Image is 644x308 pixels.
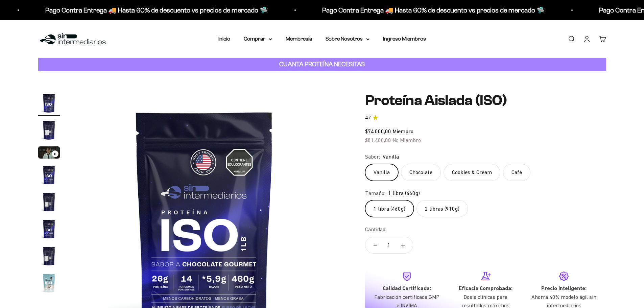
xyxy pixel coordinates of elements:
[38,164,60,186] img: Proteína Aislada (ISO)
[38,272,60,294] img: Proteína Aislada (ISO)
[38,245,60,267] img: Proteína Aislada (ISO)
[365,152,380,161] legend: Sabor:
[365,128,391,134] span: $74.000,00
[279,61,365,68] strong: CUANTA PROTEÍNA NECESITAS
[38,218,60,242] button: Ir al artículo 6
[365,237,385,253] button: Reducir cantidad
[38,218,60,240] img: Proteína Aislada (ISO)
[388,189,420,198] span: 1 libra (460g)
[365,114,371,122] span: 4.7
[38,119,60,143] button: Ir al artículo 2
[38,191,60,215] button: Ir al artículo 5
[38,164,60,188] button: Ir al artículo 4
[393,237,413,253] button: Aumentar cantidad
[383,152,399,161] span: Vanilla
[383,285,431,291] strong: Calidad Certificada:
[38,272,60,296] button: Ir al artículo 8
[38,92,60,114] img: Proteína Aislada (ISO)
[365,137,391,143] span: $81.400,00
[326,34,369,43] summary: Sobre Nosotros
[38,191,60,213] img: Proteína Aislada (ISO)
[38,92,60,116] button: Ir al artículo 1
[383,36,426,42] a: Ingreso Miembros
[392,137,421,143] span: No Miembro
[459,285,512,291] strong: Eficacia Comprobada:
[38,245,60,269] button: Ir al artículo 7
[365,92,606,109] h1: Proteína Aislada (ISO)
[44,5,267,16] p: Pago Contra Entrega 🚚 Hasta 60% de descuento vs precios de mercado 🛸
[365,189,385,198] legend: Tamaño:
[244,34,272,43] summary: Comprar
[321,5,544,16] p: Pago Contra Entrega 🚚 Hasta 60% de descuento vs precios de mercado 🛸
[218,36,230,42] a: Inicio
[38,119,60,141] img: Proteína Aislada (ISO)
[365,225,386,234] label: Cantidad:
[286,36,312,42] a: Membresía
[541,285,587,291] strong: Precio Inteligente:
[38,146,60,161] button: Ir al artículo 3
[392,128,413,134] span: Miembro
[365,114,606,122] a: 4.74.7 de 5.0 estrellas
